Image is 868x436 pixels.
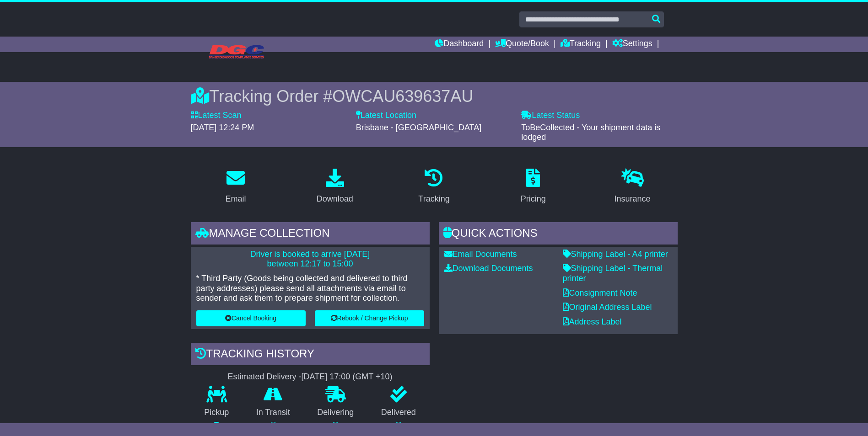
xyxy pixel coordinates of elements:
[196,310,306,326] button: Cancel Booking
[563,264,663,283] a: Shipping Label - Thermal printer
[367,408,430,418] p: Delivered
[563,317,622,326] a: Address Label
[191,372,430,382] div: Estimated Delivery -
[219,165,252,208] a: Email
[356,111,416,121] label: Latest Location
[521,111,580,121] label: Latest Status
[332,87,473,106] span: OWCAU639637AU
[521,193,546,205] div: Pricing
[444,250,517,259] a: Email Documents
[191,86,678,106] div: Tracking Order #
[418,193,449,205] div: Tracking
[311,165,359,208] a: Download
[304,408,368,418] p: Delivering
[515,165,552,208] a: Pricing
[435,37,484,52] a: Dashboard
[315,310,424,326] button: Rebook / Change Pickup
[356,123,481,132] span: Brisbane - [GEOGRAPHIC_DATA]
[196,274,424,303] p: * Third Party (Goods being collected and delivered to third party addresses) please send all atta...
[439,222,678,247] div: Quick Actions
[609,165,657,208] a: Insurance
[561,37,601,52] a: Tracking
[191,343,430,367] div: Tracking history
[495,37,549,52] a: Quote/Book
[243,408,304,418] p: In Transit
[191,222,430,247] div: Manage collection
[563,288,637,298] a: Consignment Note
[225,193,246,205] div: Email
[196,250,424,269] p: Driver is booked to arrive [DATE] between 12:17 to 15:00
[521,123,660,142] span: ToBeCollected - Your shipment data is lodged
[317,193,353,205] div: Download
[615,193,651,205] div: Insurance
[563,303,652,312] a: Original Address Label
[302,372,393,382] div: [DATE] 17:00 (GMT +10)
[563,250,668,259] a: Shipping Label - A4 printer
[191,111,242,121] label: Latest Scan
[444,264,533,273] a: Download Documents
[191,408,243,418] p: Pickup
[612,37,652,52] a: Settings
[412,165,455,208] a: Tracking
[191,123,254,132] span: [DATE] 12:24 PM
